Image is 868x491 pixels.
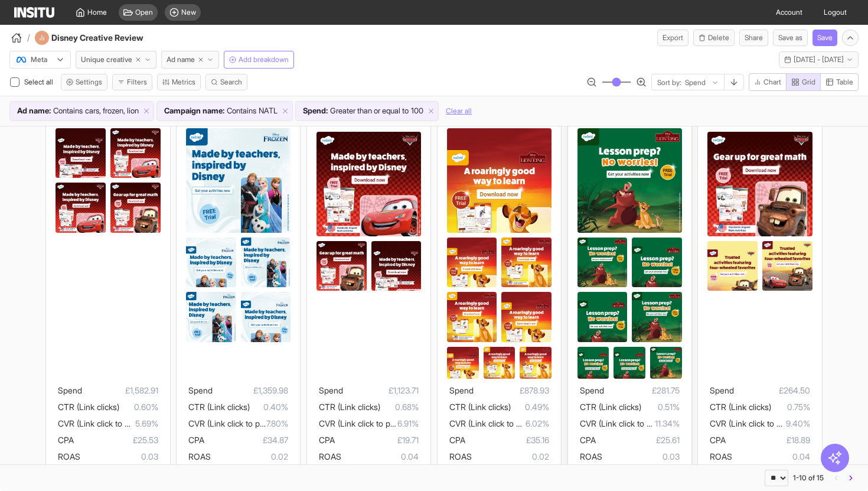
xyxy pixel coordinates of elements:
span: 0.02 [211,450,288,464]
span: CVR (Link click to purchase) [58,418,161,428]
h4: Disney Creative Review [51,32,175,44]
button: Chart [749,73,787,91]
button: Delete [693,30,735,46]
span: CVR (Link click to purchase) [580,418,683,428]
span: New [181,8,196,17]
span: 100 [411,105,423,117]
span: Spend [580,385,604,395]
span: £281.75 [604,383,680,398]
span: 11.34% [655,417,680,431]
span: CPA [449,435,465,445]
span: Settings [76,77,102,87]
span: 0.49% [511,400,549,414]
span: 6.91% [397,417,419,431]
span: Spend [710,385,734,395]
button: Table [820,73,859,91]
span: 9.40% [786,417,810,431]
span: ROAS [319,451,341,461]
span: Table [836,77,853,87]
span: 0.04 [732,450,810,464]
span: £25.53 [74,433,158,447]
button: Ad name [161,51,219,69]
span: Spend [319,385,343,395]
span: 0.60% [119,400,158,414]
span: Ad name [167,55,195,64]
span: 0.75% [771,400,810,414]
span: CTR (Link clicks) [58,402,119,412]
span: CPA [58,435,74,445]
span: Open [135,8,153,17]
span: 0.51% [641,400,680,414]
img: Logo [14,7,54,18]
span: £18.89 [726,433,810,447]
span: Add breakdown [239,55,289,64]
span: Campaign name : [164,105,224,117]
span: Spend [58,385,82,395]
span: cars, frozen, lion [85,105,139,117]
span: [DATE] - [DATE] [794,55,844,64]
span: CVR (Link click to purchase) [710,418,813,428]
button: Share [739,30,768,46]
span: 0.03 [80,450,158,464]
span: Ad name : [17,105,51,117]
span: Unique creative [81,55,132,64]
span: £264.50 [734,383,810,398]
span: CVR (Link click to purchase) [449,418,553,428]
span: CTR (Link clicks) [188,402,250,412]
span: Greater than or equal to [330,105,409,117]
span: CPA [580,435,596,445]
span: CPA [188,435,204,445]
span: £1,582.91 [82,383,158,398]
span: £1,123.71 [343,383,419,398]
button: Unique creative [76,51,156,69]
span: CVR (Link click to purchase) [188,418,292,428]
span: Grid [802,77,815,87]
button: / [9,31,30,45]
span: £878.93 [474,383,549,398]
span: Home [87,8,107,17]
span: 0.68% [380,400,419,414]
div: Ad name:Containscars, frozen, lion [10,102,154,121]
span: 6.02% [526,417,549,431]
button: Filters [112,74,152,90]
button: Settings [61,74,107,90]
span: 0.40% [250,400,288,414]
span: ROAS [580,451,602,461]
button: Metrics [157,74,201,90]
span: ROAS [188,451,211,461]
span: Spend [188,385,213,395]
div: 1-10 of 15 [793,473,824,483]
span: 0.04 [341,450,419,464]
span: CTR (Link clicks) [580,402,641,412]
span: Select all [24,77,56,86]
span: £25.61 [596,433,680,447]
span: CTR (Link clicks) [449,402,511,412]
span: £1,359.98 [213,383,288,398]
span: 0.03 [602,450,680,464]
button: Save as [773,30,808,46]
span: £34.87 [204,433,288,447]
span: £35.16 [465,433,549,447]
span: Contains [53,105,83,117]
span: ROAS [58,451,80,461]
button: Export [657,30,688,46]
span: £19.71 [335,433,419,447]
span: Spend : [303,105,328,117]
div: Spend:Greater than or equal to100 [296,102,438,121]
span: Chart [763,77,781,87]
span: CVR (Link click to purchase) [319,418,422,428]
span: 0.02 [472,450,549,464]
span: CPA [710,435,726,445]
span: CPA [319,435,335,445]
span: Contains [227,105,256,117]
span: Spend [449,385,474,395]
span: NATL [259,105,278,117]
button: Search [205,74,247,90]
span: 7.80% [266,417,288,431]
button: [DATE] - [DATE] [779,51,859,68]
div: Disney Creative Review [35,31,175,45]
span: Sort by: [657,78,681,87]
div: Campaign name:ContainsNATL [157,102,292,121]
span: / [27,32,30,44]
button: Grid [786,73,821,91]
